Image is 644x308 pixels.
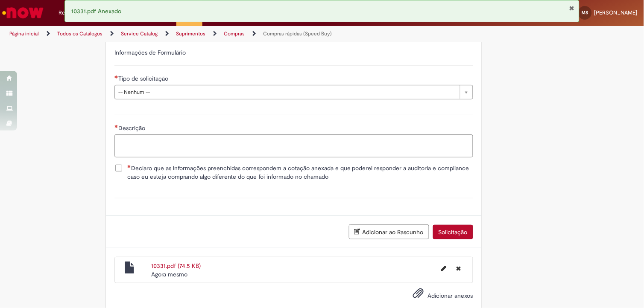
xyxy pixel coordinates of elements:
button: Editar nome de arquivo 10331.pdf [436,262,452,275]
button: Solicitação [433,225,473,239]
span: Tipo de solicitação [118,75,170,82]
span: -- Nenhum -- [118,85,456,99]
span: Adicionar anexos [428,292,473,299]
span: Necessários [114,75,118,78]
textarea: Descrição [114,134,473,157]
span: Declaro que as informações preenchidas correspondem a cotação anexada e que poderei responder a a... [127,164,473,181]
span: Agora mesmo [151,270,187,278]
span: Necessários [114,125,118,128]
span: Descrição [118,124,147,132]
span: Requisições [59,9,88,17]
button: Adicionar anexos [411,285,426,305]
a: Todos os Catálogos [57,30,102,37]
span: Necessários [127,165,131,168]
a: 10331.pdf (74.5 KB) [151,262,201,270]
button: Fechar Notificação [569,5,575,12]
button: Excluir 10331.pdf [451,262,466,275]
a: Compras [224,30,245,37]
span: 10331.pdf Anexado [71,7,121,15]
ul: Trilhas de página [6,26,423,42]
img: ServiceNow [1,4,45,21]
button: Adicionar ao Rascunho [349,224,429,239]
span: [PERSON_NAME] [594,9,638,16]
label: Informações de Formulário [114,49,186,56]
span: MS [582,10,588,15]
a: Compras rápidas (Speed Buy) [263,30,332,37]
a: Suprimentos [176,30,205,37]
a: Service Catalog [121,30,158,37]
a: Página inicial [9,30,39,37]
time: 28/08/2025 13:51:06 [151,270,187,278]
